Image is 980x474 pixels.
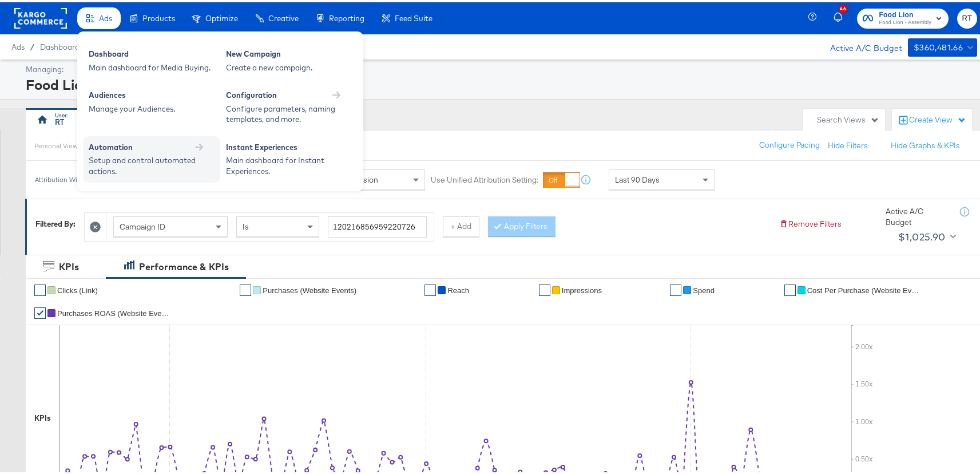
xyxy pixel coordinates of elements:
[562,284,602,293] span: Impressions
[957,6,977,26] button: RT
[395,11,433,21] span: Feed Suite
[447,284,469,293] span: Reach
[142,11,175,21] span: Products
[40,40,80,49] a: Dashboard
[539,282,550,294] a: ✔
[268,11,299,21] span: Creative
[11,40,25,49] span: Ads
[779,216,842,227] button: Remove Filters
[898,226,946,243] div: $1,025.90
[328,214,427,235] input: Enter a search term
[443,214,479,235] button: + Add
[914,38,963,53] div: $360,481.66
[857,6,949,26] button: Food LionFood Lion - Assembly
[139,258,229,271] div: Performance & KPIs
[205,11,238,21] span: Optimize
[751,133,828,153] button: Configure Pacing
[807,284,922,293] span: Cost Per Purchase (Website Events)
[784,282,796,294] a: ✔
[894,226,958,244] button: $1,025.90
[34,173,96,181] div: Attribution Window:
[35,216,76,227] div: Filtered By:
[99,11,112,21] span: Ads
[828,138,868,149] button: Hide Filters
[57,307,172,315] span: Purchases ROAS (Website Events)
[615,172,660,183] span: Last 90 Days
[34,282,46,294] a: ✔
[34,410,51,421] div: KPIs
[57,284,98,293] span: Clicks (Link)
[817,112,879,123] div: Search Views
[879,16,931,25] span: Food Lion - Assembly
[26,73,974,92] div: Food Lion
[909,112,966,124] div: Create View
[34,305,46,317] a: ✔
[891,138,960,149] button: Hide Graphs & KPIs
[886,204,949,225] div: Active A/C Budget
[839,2,847,11] div: 46
[34,139,104,148] div: Personal View Actions:
[243,219,249,230] span: Is
[120,219,165,230] span: Campaign ID
[693,284,715,293] span: Spend
[59,258,79,271] div: KPIs
[55,114,65,125] div: RT
[240,282,251,294] a: ✔
[832,5,851,27] button: 46
[670,282,681,294] a: ✔
[329,11,364,21] span: Reporting
[879,7,931,19] span: Food Lion
[26,62,974,73] div: Managing:
[431,172,538,183] label: Use Unified Attribution Setting:
[263,284,356,293] span: Purchases (Website Events)
[25,40,40,49] span: /
[962,10,973,23] span: RT
[908,36,977,54] button: $360,481.66
[424,282,436,294] a: ✔
[818,36,902,53] div: Active A/C Budget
